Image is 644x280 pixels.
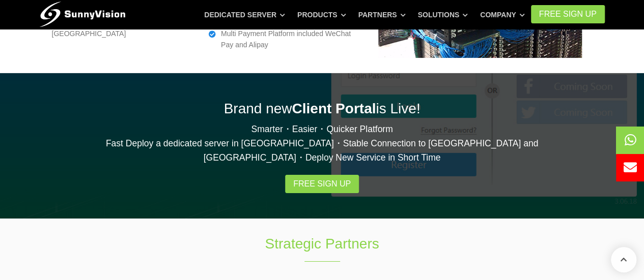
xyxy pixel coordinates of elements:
[480,6,525,24] a: Company
[297,6,346,24] a: Products
[209,28,363,51] li: Multi Payment Platform included WeChat Pay and Alipay
[40,122,605,165] p: Smarter・Easier・Quicker Platform Fast Deploy a dedicated server in [GEOGRAPHIC_DATA]・Stable Connec...
[358,6,406,24] a: Partners
[40,99,605,118] h2: Brand new is Live!
[417,6,468,24] a: Solutions
[204,6,285,24] a: Dedicated Server
[153,234,492,254] h1: Strategic Partners
[531,5,605,23] a: FREE Sign Up
[292,101,376,116] strong: Client Portal
[285,175,359,193] a: Free Sign Up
